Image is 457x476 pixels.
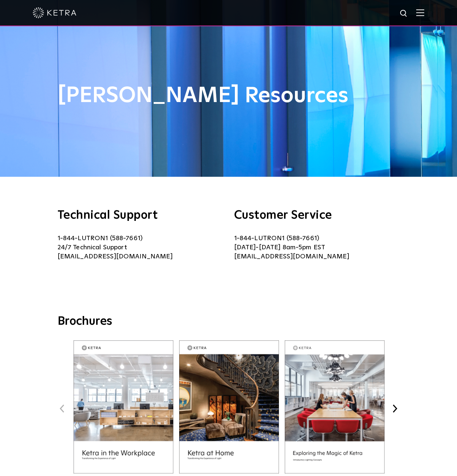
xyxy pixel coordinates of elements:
[179,340,279,473] img: residential_brochure_thumbnail
[58,404,67,413] button: Previous
[234,234,400,261] p: 1-844-LUTRON1 (588-7661) [DATE]-[DATE] 8am-5pm EST [EMAIL_ADDRESS][DOMAIN_NAME]
[33,7,76,18] img: ketra-logo-2019-white
[234,210,400,221] h3: Customer Service
[58,253,173,260] a: [EMAIL_ADDRESS][DOMAIN_NAME]
[74,340,173,473] img: commercial_brochure_thumbnail
[416,9,424,16] img: Hamburger%20Nav.svg
[285,340,385,473] img: design_brochure_thumbnail
[390,404,400,413] button: Next
[58,234,223,261] p: 1-844-LUTRON1 (588-7661) 24/7 Technical Support
[399,9,409,18] img: search icon
[58,314,400,329] h3: Brochures
[58,84,400,108] h1: [PERSON_NAME] Resources
[58,210,223,221] h3: Technical Support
